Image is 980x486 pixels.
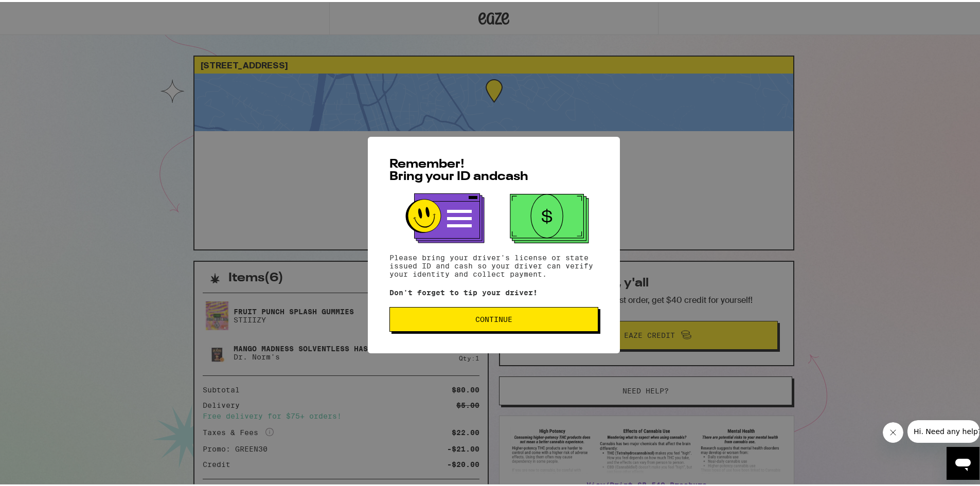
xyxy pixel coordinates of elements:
p: Don't forget to tip your driver! [389,286,598,295]
p: Please bring your driver's license or state issued ID and cash so your driver can verify your ide... [389,251,598,276]
button: Continue [389,305,598,330]
iframe: Button to launch messaging window [947,445,979,478]
span: Remember! Bring your ID and cash [389,156,528,181]
iframe: Close message [883,420,903,441]
span: Continue [475,314,512,321]
iframe: Message from company [907,418,979,441]
span: Hi. Need any help? [6,7,74,15]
